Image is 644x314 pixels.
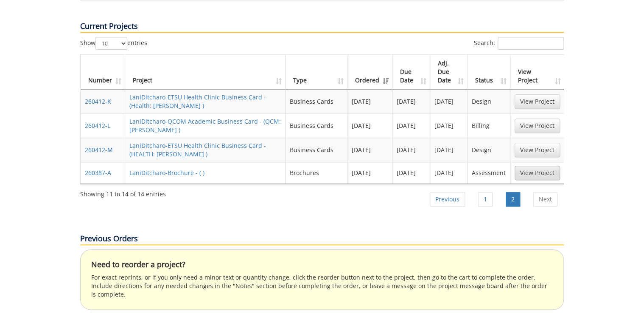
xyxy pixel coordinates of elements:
a: Previous [430,192,465,207]
h4: Need to reorder a project? [91,260,553,269]
a: 260387-A [85,169,111,177]
th: Status: activate to sort column ascending [468,55,510,89]
th: View Project: activate to sort column ascending [510,55,564,89]
th: Ordered: activate to sort column ascending [347,55,392,89]
td: Business Cards [286,89,347,113]
th: Project: activate to sort column ascending [125,55,286,89]
td: [DATE] [392,138,430,162]
label: Show entries [80,37,147,50]
td: [DATE] [430,113,468,138]
td: [DATE] [430,138,468,162]
p: Current Projects [80,21,564,33]
a: LaniDitcharo-QCOM Academic Business Card - (QCM: [PERSON_NAME] ) [129,117,281,134]
td: Billing [468,113,510,138]
a: View Project [515,143,560,157]
th: Adj. Due Date: activate to sort column ascending [430,55,468,89]
div: Showing 11 to 14 of 14 entries [80,187,166,198]
a: LaniDitcharo-Brochure - ( ) [129,169,204,177]
td: [DATE] [430,162,468,184]
td: [DATE] [392,113,430,138]
a: View Project [515,94,560,109]
a: View Project [515,166,560,180]
input: Search: [498,37,564,50]
a: LaniDitcharo-ETSU Health Clinic Business Card - (Health: [PERSON_NAME] ) [129,93,266,110]
td: Business Cards [286,113,347,138]
td: [DATE] [347,113,392,138]
a: 260412-K [85,97,111,105]
a: View Project [515,119,560,133]
a: 260412-M [85,146,113,154]
p: For exact reprints, or if you only need a minor text or quantity change, click the reorder button... [91,273,553,299]
td: [DATE] [392,162,430,184]
td: [DATE] [347,138,392,162]
a: 2 [506,192,520,207]
a: 1 [478,192,493,207]
td: [DATE] [392,89,430,113]
td: Assessment [468,162,510,184]
td: [DATE] [347,89,392,113]
select: Showentries [95,37,127,50]
td: [DATE] [347,162,392,184]
th: Due Date: activate to sort column ascending [392,55,430,89]
th: Type: activate to sort column ascending [286,55,347,89]
p: Previous Orders [80,233,564,245]
a: LaniDitcharo-ETSU Health Clinic Business Card - (HEALTH: [PERSON_NAME] ) [129,141,266,158]
th: Number: activate to sort column ascending [81,55,125,89]
td: Design [468,89,510,113]
td: Brochures [286,162,347,184]
td: Design [468,138,510,162]
label: Search: [474,37,564,50]
td: [DATE] [430,89,468,113]
td: Business Cards [286,138,347,162]
a: 260412-L [85,122,110,130]
a: Next [533,192,557,207]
